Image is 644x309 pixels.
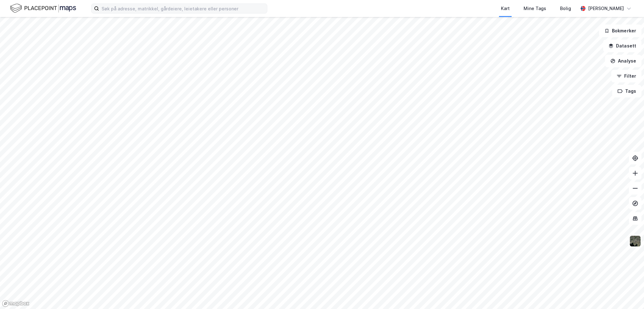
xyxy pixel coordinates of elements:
[603,40,641,52] button: Datasett
[629,235,641,247] img: 9k=
[599,25,641,37] button: Bokmerker
[99,4,267,13] input: Søk på adresse, matrikkel, gårdeiere, leietakere eller personer
[588,5,624,12] div: [PERSON_NAME]
[10,3,76,14] img: logo.f888ab2527a4732fd821a326f86c7f29.svg
[605,55,641,67] button: Analyse
[524,5,546,12] div: Mine Tags
[613,279,644,309] div: Kontrollprogram for chat
[560,5,571,12] div: Bolig
[611,70,641,82] button: Filter
[2,300,30,307] a: Mapbox homepage
[501,5,510,12] div: Kart
[612,85,641,97] button: Tags
[613,279,644,309] iframe: Chat Widget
